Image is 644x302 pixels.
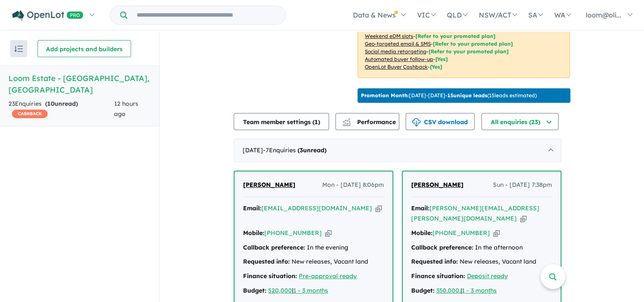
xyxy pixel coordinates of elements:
img: Openlot PRO Logo White [12,10,83,21]
span: [PERSON_NAME] [243,181,295,189]
span: 3 [300,146,303,154]
div: | [411,286,552,296]
button: Copy [520,214,527,223]
a: [EMAIL_ADDRESS][DOMAIN_NAME] [261,204,372,212]
u: Automated buyer follow-up [365,56,433,62]
img: line-chart.svg [343,118,350,123]
u: OpenLot Buyer Cashback [365,64,428,70]
button: All enquiries (23) [481,113,558,130]
strong: Callback preference: [411,244,473,251]
span: Sun - [DATE] 7:38pm [493,180,552,190]
strong: Finance situation: [243,272,297,280]
strong: Mobile: [411,229,432,237]
button: Copy [493,229,500,238]
button: CSV download [406,113,475,130]
span: - 7 Enquir ies [263,146,326,154]
strong: Requested info: [243,258,290,265]
span: CASHBACK [12,110,48,118]
strong: Finance situation: [411,272,465,280]
button: Copy [375,204,382,213]
u: Geo-targeted email & SMS [365,41,431,47]
div: [DATE] [234,139,561,163]
div: In the afternoon [411,243,552,253]
button: Performance [335,113,399,130]
span: [Refer to your promoted plan] [433,41,513,47]
u: Weekend eDM slots [365,33,413,39]
strong: Requested info: [411,258,458,265]
strong: ( unread) [45,100,78,107]
a: Deposit ready [467,272,508,280]
a: [PERSON_NAME] [411,180,464,190]
u: Native ads (Promoted estate) [365,25,439,32]
strong: Callback preference: [243,244,305,251]
div: In the evening [243,243,384,253]
span: [Yes] [435,56,448,62]
div: 23 Enquir ies [9,99,114,119]
a: [PHONE_NUMBER] [432,229,490,237]
u: Social media retargeting [365,48,426,55]
strong: Mobile: [243,229,264,237]
a: 1 - 3 months [462,287,497,294]
a: 350.000. [436,287,461,294]
b: Promotion Month: [361,92,409,99]
strong: ( unread) [298,146,326,154]
button: Add projects and builders [37,40,131,57]
strong: Budget: [243,287,266,294]
span: [Yes] [441,25,454,32]
span: 1 [315,118,318,126]
p: [DATE] - [DATE] - ( 15 leads estimated) [361,92,537,99]
button: Team member settings (1) [234,113,329,130]
b: 15 unique leads [447,92,487,99]
a: Pre-approval ready [299,272,357,280]
span: 12 hours ago [114,100,138,118]
a: [PERSON_NAME][EMAIL_ADDRESS][PERSON_NAME][DOMAIN_NAME] [411,204,539,222]
span: [Refer to your promoted plan] [429,48,509,55]
span: [Refer to your promoted plan] [415,33,495,39]
button: Copy [325,229,332,238]
img: sort.svg [14,46,23,52]
div: New releases, Vacant land [243,257,384,267]
div: | [243,286,384,296]
span: Performance [343,118,396,126]
span: [PERSON_NAME] [411,181,464,189]
img: bar-chart.svg [342,121,351,126]
a: 1 - 3 months [293,287,328,294]
a: [PERSON_NAME] [243,180,295,190]
div: New releases, Vacant land [411,257,552,267]
input: Try estate name, suburb, builder or developer [129,6,283,24]
a: [PHONE_NUMBER] [264,229,322,237]
span: Mon - [DATE] 8:06pm [322,180,384,190]
a: 520,000 [268,287,292,294]
h5: Loom Estate - [GEOGRAPHIC_DATA] , [GEOGRAPHIC_DATA] [9,73,151,96]
strong: Email: [411,204,429,212]
img: download icon [412,118,421,127]
span: 10 [47,100,54,107]
span: [Yes] [430,64,442,70]
strong: Email: [243,204,261,212]
span: loom@oli... [586,11,621,19]
strong: Budget: [411,287,435,294]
